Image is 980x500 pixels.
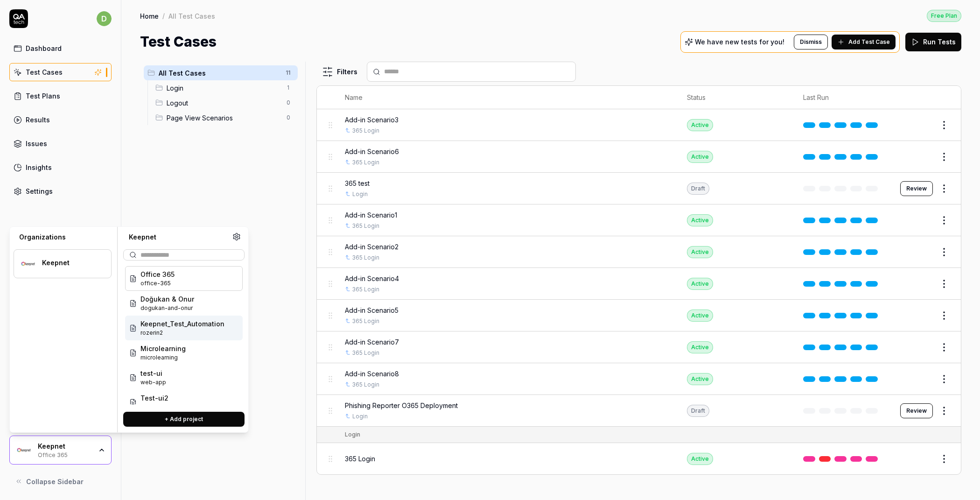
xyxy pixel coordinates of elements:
[687,246,713,258] div: Active
[345,430,360,439] div: Login
[352,285,379,294] a: 365 Login
[283,82,294,93] span: 1
[317,173,961,204] tr: 365 testLoginDraftReview
[687,151,713,163] div: Active
[26,67,63,77] div: Test Cases
[38,442,92,451] div: Keepnet
[140,279,175,288] span: Project ID: IZIK
[140,393,168,403] span: Test-ui2
[283,97,294,108] span: 0
[140,353,186,362] span: Project ID: ZxCQ
[123,412,245,427] button: + Add project
[317,300,961,331] tr: Add-in Scenario5365 LoginActive
[26,43,62,53] div: Dashboard
[14,232,112,242] div: Organizations
[162,11,165,21] div: /
[317,363,961,395] tr: Add-in Scenario8365 LoginActive
[352,127,379,135] a: 365 Login
[317,331,961,363] tr: Add-in Scenario7365 LoginActive
[140,31,217,52] h1: Test Cases
[9,472,112,491] button: Collapse Sidebar
[352,222,379,230] a: 365 Login
[140,368,166,378] span: test-ui
[9,182,112,200] a: Settings
[26,186,53,196] div: Settings
[345,401,458,410] span: Phishing Reporter O365 Deployment
[687,373,713,385] div: Active
[352,254,379,262] a: 365 Login
[283,112,294,123] span: 0
[317,141,961,173] tr: Add-in Scenario6365 LoginActive
[794,86,891,109] th: Last Run
[678,86,794,109] th: Status
[352,190,368,198] a: Login
[317,268,961,300] tr: Add-in Scenario4365 LoginActive
[9,134,112,153] a: Issues
[282,67,294,78] span: 11
[687,405,709,417] div: Draft
[232,232,241,244] a: Organization settings
[9,111,112,129] a: Results
[123,264,245,404] div: Suggestions
[687,183,709,195] div: Draft
[97,9,112,28] button: d
[152,110,298,125] div: Drag to reorderPage View Scenarios0
[352,380,379,389] a: 365 Login
[687,278,713,290] div: Active
[927,10,961,22] div: Free Plan
[345,274,399,283] span: Add-in Scenario4
[352,349,379,357] a: 365 Login
[848,38,890,46] span: Add Test Case
[905,33,961,51] button: Run Tests
[167,83,281,93] span: Login
[316,63,363,81] button: Filters
[832,35,896,49] button: Add Test Case
[900,403,933,418] button: Review
[167,113,281,123] span: Page View Scenarios
[9,39,112,57] a: Dashboard
[9,436,112,465] button: Keepnet LogoKeepnetOffice 365
[345,210,397,220] span: Add-in Scenario1
[152,80,298,95] div: Drag to reorderLogin1
[140,269,175,279] span: Office 365
[317,204,961,236] tr: Add-in Scenario1365 LoginActive
[345,147,399,156] span: Add-in Scenario6
[927,9,961,22] button: Free Plan
[9,63,112,81] a: Test Cases
[794,35,828,49] button: Dismiss
[140,304,194,312] span: Project ID: 6McT
[687,341,713,353] div: Active
[26,477,84,486] span: Collapse Sidebar
[26,162,52,172] div: Insights
[26,91,60,101] div: Test Plans
[140,403,168,411] span: Project ID: SRMn
[168,11,215,21] div: All Test Cases
[140,294,194,304] span: Doğukan & Onur
[26,115,50,125] div: Results
[352,317,379,325] a: 365 Login
[345,242,399,252] span: Add-in Scenario2
[687,119,713,131] div: Active
[352,412,368,421] a: Login
[900,181,933,196] button: Review
[167,98,281,108] span: Logout
[26,139,47,148] div: Issues
[15,442,32,458] img: Keepnet Logo
[97,11,112,26] span: d
[123,232,232,242] div: Keepnet
[152,95,298,110] div: Drag to reorderLogout0
[317,443,961,474] tr: 365 LoginActive
[14,249,112,278] button: Keepnet LogoKeepnet
[9,158,112,176] a: Insights
[687,453,713,465] div: Active
[345,337,399,347] span: Add-in Scenario7
[9,87,112,105] a: Test Plans
[140,344,186,353] span: Microlearning
[352,158,379,167] a: 365 Login
[20,255,36,272] img: Keepnet Logo
[159,68,280,78] span: All Test Cases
